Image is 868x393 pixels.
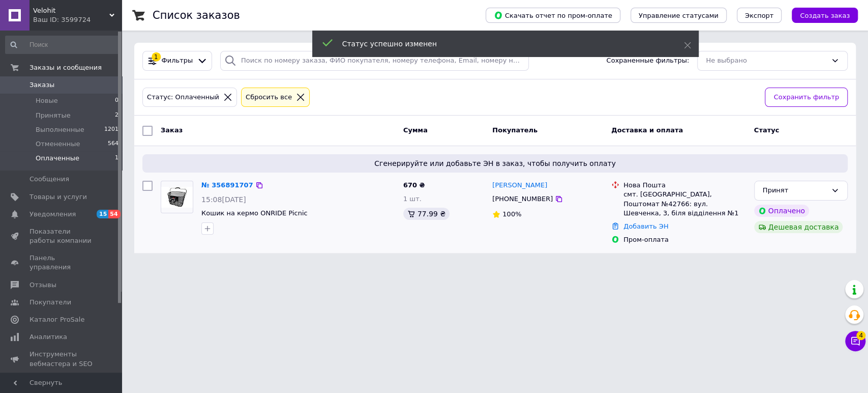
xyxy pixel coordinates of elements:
div: Оплачено [754,205,809,217]
div: Нова Пошта [623,181,746,190]
span: Управление статусами [639,12,719,19]
span: Показатели работы компании [29,227,94,245]
button: Скачать отчет по пром-оплате [486,8,620,23]
button: Создать заказ [792,8,858,23]
span: Уведомления [29,210,76,219]
span: Заказ [161,126,183,134]
span: Сумма [403,126,428,134]
span: Выполненные [36,125,84,134]
a: № 356891707 [201,181,253,189]
h1: Список заказов [153,9,240,21]
a: Фото товару [161,181,193,213]
button: Сохранить фильтр [765,88,848,107]
div: [PHONE_NUMBER] [490,192,555,206]
span: 2 [115,111,118,120]
button: Чат с покупателем4 [845,331,865,351]
div: Статус: Оплаченный [145,92,221,103]
a: Кошик на кермо ONRIDE Picnic [201,209,308,217]
span: 564 [108,139,118,149]
div: Ваш ID: 3599724 [33,15,122,24]
span: 100% [502,210,521,218]
span: Аналитика [29,332,67,342]
span: 1 шт. [403,195,422,203]
span: Покупатели [29,298,71,307]
span: 670 ₴ [403,181,425,189]
span: Статус [754,126,780,134]
span: Сгенерируйте или добавьте ЭН в заказ, чтобы получить оплату [146,158,844,169]
a: Добавить ЭН [623,222,668,230]
a: [PERSON_NAME] [492,181,547,190]
span: 15:08[DATE] [201,195,246,204]
span: 1 [115,154,118,163]
span: Сохраненные фильтры: [606,56,689,66]
input: Поиск по номеру заказа, ФИО покупателя, номеру телефона, Email, номеру накладной [220,51,529,71]
div: Принят [763,185,827,196]
span: Принятые [36,111,71,120]
span: Оплаченные [36,154,79,163]
span: Отзывы [29,280,56,290]
span: Отмененные [36,139,80,149]
span: Инструменты вебмастера и SEO [29,350,94,368]
span: Заказы и сообщения [29,63,102,72]
span: Velohit [33,6,109,15]
span: Экспорт [745,12,773,19]
div: смт. [GEOGRAPHIC_DATA], Поштомат №42766: вул. Шевченка, 3, біля відділення №1 [623,190,746,218]
span: Товары и услуги [29,192,87,202]
a: Создать заказ [782,11,858,19]
div: Дешевая доставка [754,221,843,233]
span: Фильтры [162,56,193,66]
div: Сбросить все [244,92,294,103]
span: Доставка и оплата [611,126,683,134]
img: Фото товару [161,187,193,208]
span: Новые [36,96,58,105]
span: Сообщения [29,175,69,184]
span: 0 [115,96,118,105]
div: Не выбрано [706,55,827,66]
span: 4 [856,328,865,338]
span: Покупатель [492,126,537,134]
span: Создать заказ [800,12,850,19]
div: 77.99 ₴ [403,208,450,220]
div: Статус успешно изменен [342,39,659,49]
span: 15 [97,210,108,218]
span: 54 [108,210,120,218]
input: Поиск [5,36,119,54]
span: Сохранить фильтр [773,92,839,103]
span: Скачать отчет по пром-оплате [494,11,612,20]
button: Управление статусами [631,8,727,23]
span: Панель управления [29,254,94,272]
span: 1201 [104,125,118,134]
div: 1 [152,52,161,62]
div: Пром-оплата [623,235,746,244]
span: Заказы [29,80,54,90]
span: Каталог ProSale [29,315,84,324]
button: Экспорт [737,8,782,23]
